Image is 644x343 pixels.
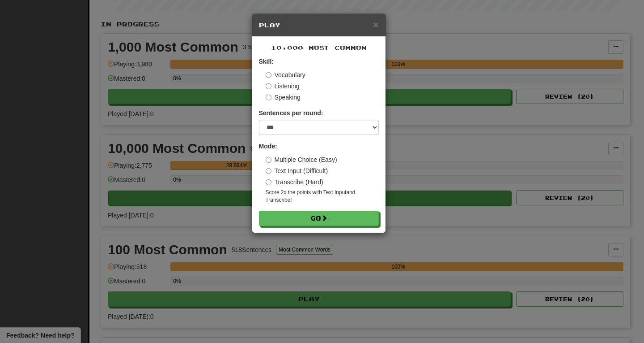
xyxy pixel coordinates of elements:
strong: Skill: [259,58,274,65]
input: Listening [266,83,271,89]
input: Multiple Choice (Easy) [266,157,271,163]
label: Speaking [266,93,301,102]
label: Vocabulary [266,70,305,79]
span: 10,000 Most Common [271,44,367,52]
button: Close [373,20,378,29]
label: Transcribe (Hard) [266,178,323,187]
h5: Play [259,21,379,30]
input: Text Input (Difficult) [266,168,271,174]
input: Speaking [266,95,271,100]
label: Sentences per round: [259,109,323,117]
label: Multiple Choice (Easy) [266,155,337,164]
button: Go [259,211,379,226]
strong: Mode: [259,143,277,150]
label: Listening [266,82,300,91]
input: Vocabulary [266,72,271,78]
label: Text Input (Difficult) [266,166,328,175]
input: Transcribe (Hard) [266,179,271,185]
small: Score 2x the points with Text Input and Transcribe ! [266,189,379,204]
span: × [373,19,378,30]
